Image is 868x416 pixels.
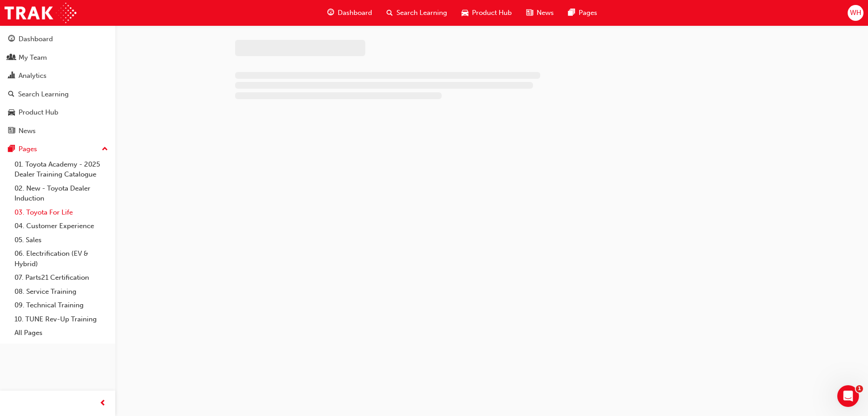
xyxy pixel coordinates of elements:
button: DashboardMy TeamAnalyticsSearch LearningProduct HubNews [4,29,112,141]
a: 09. Technical Training [11,298,112,312]
span: Search Learning [396,8,447,18]
div: Pages [19,144,37,154]
a: 10. TUNE Rev-Up Training [11,312,112,326]
span: News [537,8,554,18]
a: My Team [4,49,112,66]
a: guage-iconDashboard [320,4,379,22]
a: news-iconNews [519,4,561,22]
div: Analytics [19,71,47,81]
button: Pages [4,141,112,158]
a: 06. Electrification (EV & Hybrid) [11,247,112,271]
a: 08. Service Training [11,285,112,299]
span: Product Hub [472,8,512,18]
span: news-icon [8,127,15,135]
button: WH [848,5,863,21]
a: 04. Customer Experience [11,219,112,233]
span: pages-icon [8,145,15,153]
span: pages-icon [568,7,575,19]
a: search-iconSearch Learning [379,4,454,22]
a: 02. New - Toyota Dealer Induction [11,182,112,206]
span: news-icon [526,7,533,19]
iframe: Intercom live chat [837,385,859,407]
div: Search Learning [18,89,69,100]
a: Dashboard [4,31,112,48]
div: News [19,126,36,136]
a: 05. Sales [11,233,112,247]
a: 01. Toyota Academy - 2025 Dealer Training Catalogue [11,158,112,182]
a: 07. Parts21 Certification [11,271,112,285]
span: people-icon [8,54,15,62]
span: search-icon [387,7,393,19]
span: guage-icon [327,7,334,19]
a: News [4,123,112,139]
a: pages-iconPages [561,4,604,22]
span: car-icon [462,7,468,19]
span: WH [850,8,861,18]
a: Search Learning [4,86,112,103]
div: Product Hub [19,107,58,118]
a: Product Hub [4,104,112,121]
img: Trak [5,3,76,23]
span: chart-icon [8,72,15,80]
span: search-icon [8,91,14,99]
span: 1 [856,385,863,392]
span: car-icon [8,109,15,117]
span: up-icon [102,143,108,155]
span: prev-icon [99,398,106,409]
div: Dashboard [19,34,53,44]
a: All Pages [11,326,112,340]
span: guage-icon [8,35,15,43]
a: car-iconProduct Hub [454,4,519,22]
a: Analytics [4,67,112,84]
a: 03. Toyota For Life [11,206,112,220]
div: My Team [19,53,47,63]
span: Pages [579,8,597,18]
span: Dashboard [338,8,372,18]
